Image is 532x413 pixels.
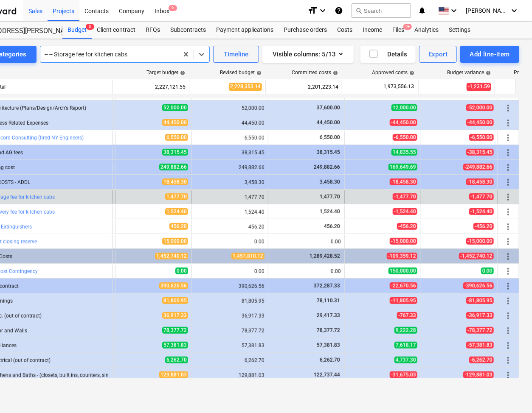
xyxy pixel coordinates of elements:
[229,83,262,91] span: 2,228,353.14
[470,49,510,60] div: Add line-item
[383,83,415,90] span: 1,973,556.13
[316,120,341,126] span: 44,450.00
[503,207,513,217] span: More actions
[503,192,513,202] span: More actions
[332,22,357,39] div: Costs
[100,134,107,141] span: bar_chart
[195,268,265,274] div: 0.00
[162,104,188,111] span: 52,000.00
[159,164,188,170] span: 249,882.66
[394,342,417,349] span: 7,618.17
[211,22,279,39] a: Payment applications
[165,193,188,200] span: 1,477.70
[391,149,417,156] span: 14,835.55
[408,70,414,75] span: help
[146,70,185,75] div: Target budget
[393,134,417,141] span: -6,550.00
[387,22,409,39] div: Files
[490,372,532,413] iframe: Chat Widget
[195,372,265,378] div: 129,881.03
[503,266,513,276] span: More actions
[484,70,491,75] span: help
[369,49,407,60] div: Details
[473,223,494,230] span: -456.20
[313,372,341,378] span: 122,737.44
[503,133,513,143] span: More actions
[269,80,338,94] div: 2,201,223.14
[195,105,265,111] div: 52,000.00
[195,357,265,363] div: 6,262.70
[279,22,332,39] div: Purchase orders
[155,253,188,260] span: 1,452,740.12
[388,268,417,274] span: 150,000.00
[481,268,494,274] span: 0.00
[397,312,417,319] span: -767.33
[195,150,265,156] div: 38,315.45
[503,296,513,306] span: More actions
[318,6,328,16] i: keyboard_arrow_down
[466,327,494,334] span: -78,377.72
[503,340,513,351] span: More actions
[162,342,188,349] span: 57,381.83
[165,208,188,215] span: 1,524.40
[92,22,141,39] a: Client contract
[309,253,341,259] span: 1,289,428.52
[195,165,265,170] div: 249,882.66
[121,238,127,245] span: edit
[467,83,491,91] span: -1,231.59
[444,22,476,39] a: Settings
[313,283,341,289] span: 372,287.33
[116,80,186,94] div: 2,227,121.55
[503,118,513,128] span: More actions
[162,312,188,319] span: 36,917.33
[503,237,513,247] span: More actions
[121,209,127,215] span: edit
[352,3,411,18] button: Search
[503,281,513,291] span: More actions
[503,148,513,158] span: More actions
[195,313,265,319] div: 36,917.33
[121,223,127,230] span: edit
[466,179,494,185] span: -18,458.30
[316,105,341,111] span: 37,600.00
[390,297,417,304] span: -11,805.95
[503,326,513,336] span: More actions
[316,313,341,318] span: 29,417.33
[195,224,265,230] div: 456.20
[141,22,165,39] a: RFQs
[403,24,412,30] span: 9+
[419,46,457,63] button: Export
[466,7,508,14] span: [PERSON_NAME]
[165,22,211,39] a: Subcontracts
[272,268,341,274] div: 0.00
[195,343,265,349] div: 57,381.83
[178,70,185,75] span: help
[319,194,341,200] span: 1,477.70
[121,268,127,275] span: edit
[335,6,343,16] i: Knowledge base
[165,357,188,363] span: 6,262.70
[195,283,265,289] div: 390,626.56
[220,70,262,75] div: Revised budget
[390,371,417,378] span: -31,675.03
[213,46,259,63] button: Timeline
[418,6,426,16] i: notifications
[162,327,188,334] span: 78,377.72
[331,70,338,75] span: help
[387,22,409,39] a: Files9+
[175,268,188,274] span: 0.00
[409,22,444,39] div: Analytics
[357,22,387,39] a: Income
[195,239,265,245] div: 0.00
[313,164,341,170] span: 249,882.66
[463,164,494,170] span: -249,882.66
[466,104,494,111] span: -52,000.00
[307,6,318,16] i: format_size
[360,46,416,63] button: Details
[224,49,248,60] div: Timeline
[428,49,448,60] div: Export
